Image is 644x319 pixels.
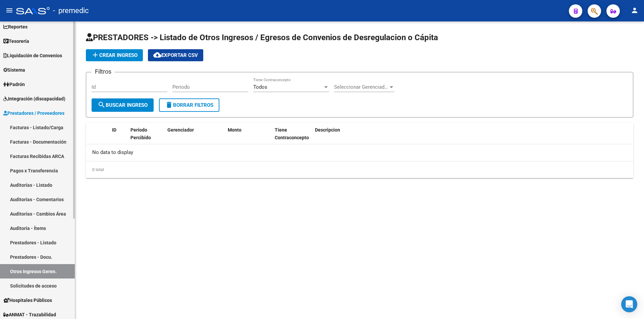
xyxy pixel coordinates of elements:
span: Prestadores / Proveedores [3,109,64,117]
mat-icon: delete [165,101,173,109]
mat-icon: menu [5,6,13,14]
span: Monto [228,127,241,133]
span: Todos [253,84,267,90]
span: Tiene Contraconcepto [275,127,309,140]
span: Período Percibido [130,127,151,140]
datatable-header-cell: Descripcion [312,123,633,145]
datatable-header-cell: Gerenciador [165,123,225,145]
datatable-header-cell: Tiene Contraconcepto [272,123,312,145]
span: Exportar CSV [153,52,198,58]
span: ANMAT - Trazabilidad [3,311,56,318]
span: Descripcion [315,127,340,133]
span: Liquidación de Convenios [3,52,62,59]
button: Buscar Ingreso [92,98,154,112]
span: Sistema [3,66,25,74]
span: Gerenciador [167,127,194,133]
div: Open Intercom Messenger [621,296,637,312]
span: - premedic [53,3,89,18]
mat-icon: cloud_download [153,51,161,59]
span: Padrón [3,81,25,88]
span: Seleccionar Gerenciador [334,84,388,90]
mat-icon: add [91,51,99,59]
datatable-header-cell: ID [109,123,128,145]
span: Tesorería [3,37,29,45]
button: Exportar CSV [148,49,203,61]
span: Crear Ingreso [91,52,138,58]
mat-icon: search [98,101,106,109]
span: Hospitales Públicos [3,297,52,304]
div: No data to display [86,144,633,161]
div: 0 total [86,161,633,178]
button: Borrar Filtros [159,98,219,112]
button: Crear Ingreso [86,49,143,61]
datatable-header-cell: Período Percibido [128,123,165,145]
mat-icon: person [631,6,639,14]
span: Borrar Filtros [165,102,213,108]
h3: Filtros [92,67,115,76]
span: ID [112,127,116,133]
span: PRESTADORES -> Listado de Otros Ingresos / Egresos de Convenios de Desregulacion o Cápita [86,33,438,42]
span: Buscar Ingreso [98,102,148,108]
datatable-header-cell: Monto [225,123,272,145]
span: Reportes [3,23,28,30]
span: Integración (discapacidad) [3,95,65,102]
